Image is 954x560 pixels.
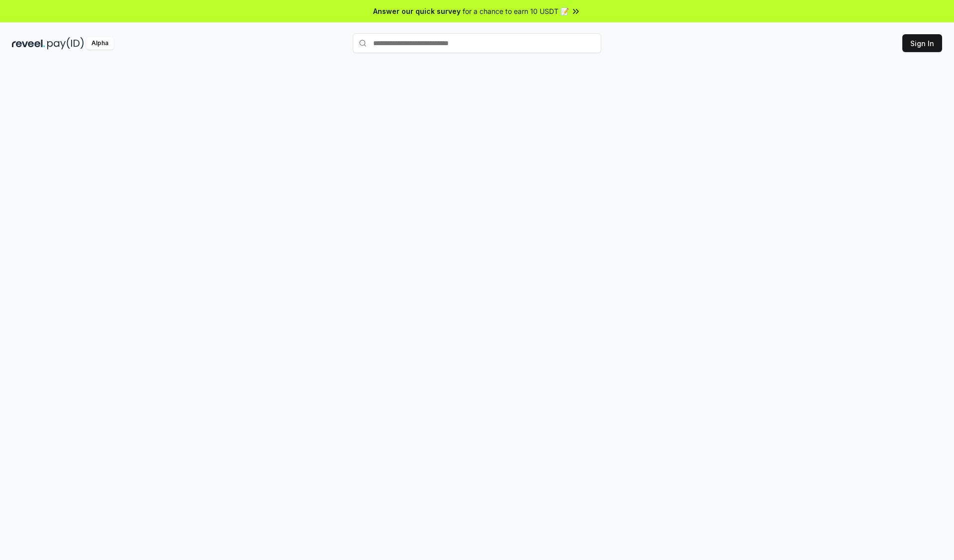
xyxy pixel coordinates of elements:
button: Sign In [902,34,942,52]
img: pay_id [47,37,84,50]
img: reveel_dark [12,37,45,50]
span: for a chance to earn 10 USDT 📝 [463,6,569,16]
span: Answer our quick survey [373,6,461,16]
div: Alpha [86,37,114,50]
